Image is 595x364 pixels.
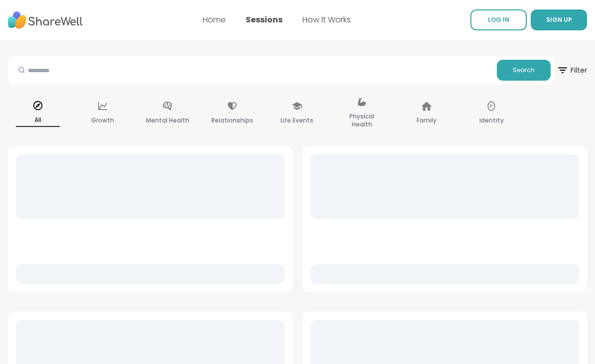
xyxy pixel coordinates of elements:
img: ShareWell Nav Logo [8,6,83,34]
span: Filter [557,58,587,82]
a: Home [203,14,226,25]
p: Life Events [281,115,313,126]
a: LOG IN [470,9,527,30]
p: All [16,114,60,127]
span: SIGN UP [546,15,572,24]
button: Search [497,60,551,81]
button: Filter [557,56,587,85]
p: Identity [479,115,504,126]
button: SIGN UP [531,9,587,30]
span: Search [513,66,535,75]
p: Family [417,115,437,126]
a: Sessions [246,14,283,25]
a: How It Works [302,14,351,25]
p: Relationships [211,115,253,126]
p: Mental Health [146,115,189,126]
p: Growth [91,115,114,126]
p: Physical Health [340,111,384,130]
span: LOG IN [488,15,509,24]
